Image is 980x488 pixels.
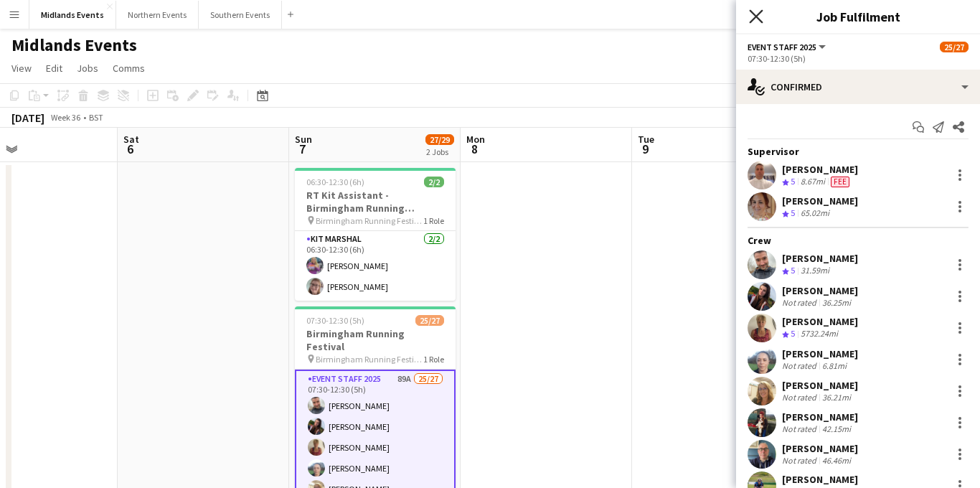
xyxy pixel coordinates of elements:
div: Supervisor [736,145,980,158]
div: [PERSON_NAME] [782,442,858,455]
a: Comms [107,59,151,78]
button: Northern Events [116,1,199,29]
span: Fee [831,177,849,187]
span: 5 [791,176,795,187]
span: 25/27 [940,42,969,52]
span: Comms [113,62,145,75]
div: [PERSON_NAME] [782,473,858,486]
div: Confirmed [736,70,980,104]
app-job-card: 06:30-12:30 (6h)2/2RT Kit Assistant - Birmingham Running Festival Birmingham Running Festival1 Ro... [295,168,456,301]
span: 06:30-12:30 (6h) [306,177,364,187]
div: 36.21mi [819,392,854,403]
div: 31.59mi [798,265,832,277]
span: 7 [293,141,312,157]
span: Birmingham Running Festival [316,354,423,365]
span: Birmingham Running Festival [316,215,423,226]
div: [PERSON_NAME] [782,347,858,360]
span: Jobs [77,62,98,75]
div: Crew [736,234,980,247]
div: Not rated [782,360,819,371]
div: 6.81mi [819,360,849,371]
div: Crew has different fees then in role [828,176,852,188]
div: 42.15mi [819,423,854,434]
span: 5 [791,328,795,339]
div: Not rated [782,392,819,403]
h3: Job Fulfilment [736,7,980,26]
div: [PERSON_NAME] [782,252,858,265]
div: [PERSON_NAME] [782,284,858,297]
a: View [6,59,37,78]
span: Sat [123,133,139,146]
span: Edit [46,62,62,75]
span: Sun [295,133,312,146]
div: 36.25mi [819,297,854,308]
span: Tue [638,133,654,146]
span: 5 [791,265,795,276]
span: Week 36 [47,112,83,123]
h3: RT Kit Assistant - Birmingham Running Festival [295,189,456,215]
span: 6 [121,141,139,157]
span: Event Staff 2025 [748,42,816,52]
div: [PERSON_NAME] [782,379,858,392]
a: Edit [40,59,68,78]
span: 1 Role [423,354,444,365]
a: Jobs [71,59,104,78]
div: [PERSON_NAME] [782,163,858,176]
span: 9 [636,141,654,157]
span: Mon [466,133,485,146]
div: Not rated [782,455,819,466]
span: 25/27 [415,315,444,326]
div: 46.46mi [819,455,854,466]
span: 8 [464,141,485,157]
span: 2/2 [424,177,444,187]
app-card-role: Kit Marshal2/206:30-12:30 (6h)[PERSON_NAME][PERSON_NAME] [295,231,456,301]
h1: Midlands Events [11,34,137,56]
div: Not rated [782,297,819,308]
span: 07:30-12:30 (5h) [306,315,364,326]
div: [DATE] [11,111,44,125]
div: 8.67mi [798,176,828,188]
div: [PERSON_NAME] [782,315,858,328]
div: 65.02mi [798,207,832,220]
span: 5 [791,207,795,218]
span: 27/29 [425,134,454,145]
span: View [11,62,32,75]
div: [PERSON_NAME] [782,410,858,423]
div: 2 Jobs [426,146,453,157]
span: 1 Role [423,215,444,226]
button: Midlands Events [29,1,116,29]
button: Event Staff 2025 [748,42,828,52]
h3: Birmingham Running Festival [295,327,456,353]
div: 5732.24mi [798,328,841,340]
div: BST [89,112,103,123]
div: [PERSON_NAME] [782,194,858,207]
div: 07:30-12:30 (5h) [748,53,969,64]
button: Southern Events [199,1,282,29]
div: Not rated [782,423,819,434]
